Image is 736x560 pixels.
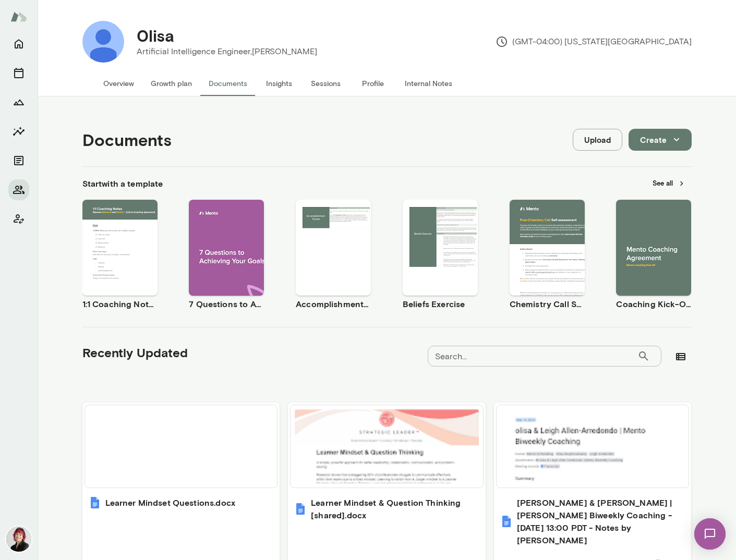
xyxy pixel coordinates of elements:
h5: Recently Updated [82,344,188,361]
h4: 0lisa [137,26,174,45]
button: Sessions [8,63,29,83]
img: olisa & Leigh Allen-Arredondo | Mento Biweekly Coaching - 2025/09/15 13:00 PDT - Notes by Gemini [500,515,513,528]
img: Learner Mindset & Question Thinking [shared].docx [294,503,307,515]
button: Growth Plan [8,92,29,113]
h6: 1:1 Coaching Notes [82,298,158,310]
button: Overview [95,71,142,96]
button: Sessions [303,71,349,96]
h6: Learner Mindset Questions.docx [105,496,236,509]
button: Insights [8,121,29,142]
img: Learner Mindset Questions.docx [89,496,101,509]
button: Profile [349,71,396,96]
h6: Start with a template [82,177,163,190]
h6: Learner Mindset & Question Thinking [shared].docx [311,496,479,521]
h6: 7 Questions to Achieving Your Goals [189,298,264,310]
h6: Coaching Kick-Off | Coaching Agreement [616,298,691,310]
img: Leigh Allen-Arredondo [6,527,31,552]
button: Insights [256,71,303,96]
button: Upload [573,129,622,151]
button: Documents [200,71,256,96]
h6: Beliefs Exercise [403,298,478,310]
p: Artificial Intelligence Engineer, [PERSON_NAME] [137,45,317,58]
button: Home [8,33,29,54]
button: Documents [8,150,29,171]
button: See all [646,175,692,191]
button: Growth plan [142,71,200,96]
img: 0lisa [82,21,124,63]
h6: Accomplishment Tracker [296,298,371,310]
button: Client app [8,209,29,229]
p: (GMT-04:00) [US_STATE][GEOGRAPHIC_DATA] [496,35,692,48]
button: Create [629,129,692,151]
h4: Documents [82,130,172,150]
h6: Chemistry Call Self-Assessment [Coaches only] [510,298,585,310]
button: Internal Notes [396,71,461,96]
button: Members [8,179,29,200]
img: Mento [10,7,27,27]
h6: [PERSON_NAME] & [PERSON_NAME] | [PERSON_NAME] Biweekly Coaching - [DATE] 13:00 PDT - Notes by [PE... [517,496,685,546]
